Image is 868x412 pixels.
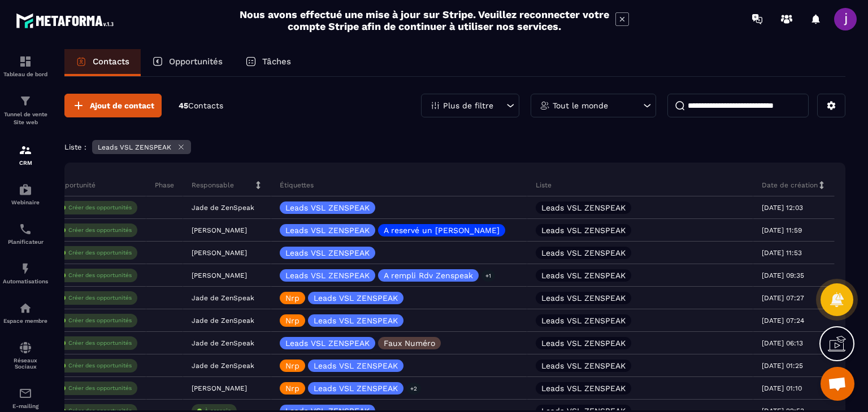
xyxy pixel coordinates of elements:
p: Plus de filtre [443,102,493,109]
p: Leads VSL ZENSPEAK [314,384,398,392]
p: Leads VSL ZENSPEAK [541,362,626,370]
img: formation [19,143,32,157]
img: formation [19,94,32,108]
a: Tâches [234,49,302,76]
p: Leads VSL ZENSPEAK [541,317,626,325]
p: Leads VSL ZENSPEAK [314,317,398,325]
a: Contacts [64,49,141,76]
a: schedulerschedulerPlanificateur [3,214,48,253]
a: automationsautomationsAutomatisations [3,253,48,293]
p: Leads VSL ZENSPEAK [314,294,398,302]
p: [DATE] 11:53 [762,249,802,257]
img: automations [19,262,32,275]
p: Nrp [285,362,300,370]
p: CRM [3,160,48,166]
p: Créer des opportunités [68,249,132,257]
p: 45 [179,100,223,111]
p: Faux Numéro [384,339,435,347]
p: Leads VSL ZENSPEAK [541,226,626,234]
img: automations [19,183,32,196]
p: A rempli Rdv Zenspeak [384,271,473,279]
a: Opportunités [141,49,234,76]
div: Ouvrir le chat [821,367,854,401]
p: Liste [536,181,552,190]
p: Jade de ZenSpeak [192,204,254,212]
p: Leads VSL ZENSPEAK [541,294,626,302]
p: [DATE] 06:13 [762,339,803,347]
a: formationformationTableau de bord [3,46,48,86]
p: Leads VSL ZENSPEAK [98,143,171,151]
p: Créer des opportunités [68,204,132,212]
p: Jade de ZenSpeak [192,339,254,347]
a: automationsautomationsEspace membre [3,293,48,332]
p: [DATE] 11:59 [762,226,802,234]
p: Tâches [262,56,291,67]
p: Jade de ZenSpeak [192,317,254,325]
p: Leads VSL ZENSPEAK [285,249,370,257]
p: Tout le monde [553,102,608,109]
a: automationsautomationsWebinaire [3,174,48,214]
p: Créer des opportunités [68,226,132,234]
p: Automatisations [3,278,48,284]
p: Créer des opportunités [68,294,132,302]
img: scheduler [19,222,32,236]
p: Nrp [285,317,300,325]
p: Créer des opportunités [68,384,132,392]
img: logo [16,10,118,31]
p: Leads VSL ZENSPEAK [314,362,398,370]
p: Planificateur [3,239,48,245]
p: [PERSON_NAME] [192,249,247,257]
p: Leads VSL ZENSPEAK [541,271,626,279]
p: Opportunité [55,181,96,190]
button: Ajout de contact [64,94,162,117]
a: formationformationCRM [3,135,48,174]
img: formation [19,55,32,68]
p: +2 [406,383,421,395]
p: Créer des opportunités [68,271,132,279]
p: Liste : [64,143,86,151]
p: Tableau de bord [3,71,48,77]
img: social-network [19,341,32,354]
p: Date de création [762,181,818,190]
p: [DATE] 07:24 [762,317,804,325]
p: [DATE] 09:35 [762,271,804,279]
p: [DATE] 01:25 [762,362,803,370]
p: Créer des opportunités [68,317,132,325]
p: [PERSON_NAME] [192,384,247,392]
p: Leads VSL ZENSPEAK [285,339,370,347]
p: Opportunités [169,56,223,67]
p: Réseaux Sociaux [3,357,48,370]
a: formationformationTunnel de vente Site web [3,86,48,135]
p: Leads VSL ZENSPEAK [541,204,626,212]
p: [DATE] 07:27 [762,294,804,302]
p: Responsable [192,181,234,190]
p: Leads VSL ZENSPEAK [285,204,370,212]
p: Leads VSL ZENSPEAK [285,226,370,234]
p: Tunnel de vente Site web [3,111,48,126]
span: Contacts [188,101,223,110]
p: [DATE] 01:10 [762,384,802,392]
p: Nrp [285,294,300,302]
p: Créer des opportunités [68,339,132,347]
p: +1 [481,270,495,282]
img: email [19,387,32,400]
p: [PERSON_NAME] [192,226,247,234]
p: E-mailing [3,403,48,409]
p: Espace membre [3,318,48,324]
p: Phase [155,181,174,190]
p: Nrp [285,384,300,392]
p: Leads VSL ZENSPEAK [285,271,370,279]
p: Leads VSL ZENSPEAK [541,249,626,257]
p: Leads VSL ZENSPEAK [541,339,626,347]
span: Ajout de contact [90,100,154,111]
p: Jade de ZenSpeak [192,294,254,302]
p: Leads VSL ZENSPEAK [541,384,626,392]
img: automations [19,301,32,315]
h2: Nous avons effectué une mise à jour sur Stripe. Veuillez reconnecter votre compte Stripe afin de ... [239,8,610,32]
p: Contacts [93,56,129,67]
p: A reservé un [PERSON_NAME] [384,226,500,234]
p: Étiquettes [280,181,314,190]
p: Créer des opportunités [68,362,132,370]
p: Webinaire [3,199,48,205]
p: [DATE] 12:03 [762,204,803,212]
